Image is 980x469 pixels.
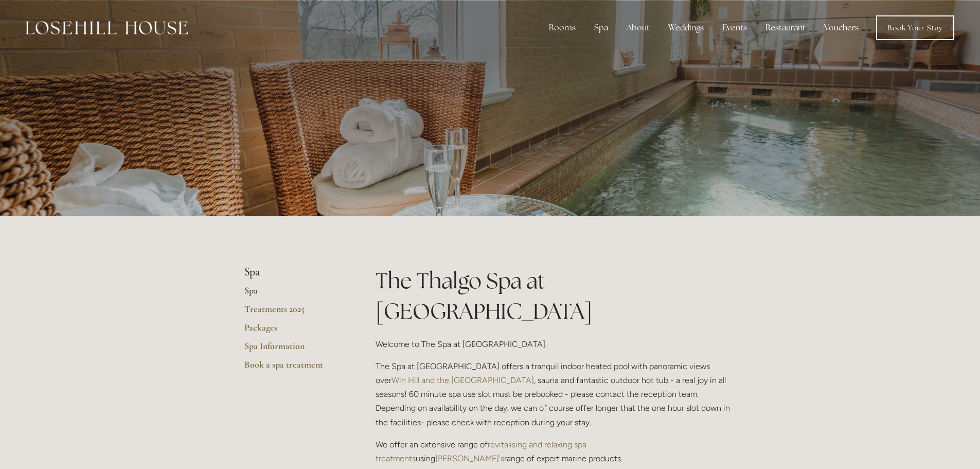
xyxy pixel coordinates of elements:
a: Win Hill and the [GEOGRAPHIC_DATA] [391,375,534,385]
a: Treatments 2025 [244,303,343,322]
div: About [618,18,658,38]
a: Book Your Stay [876,15,954,40]
p: We offer an extensive range of using range of expert marine products. [376,438,736,465]
div: Rooms [541,18,584,38]
div: Spa [586,18,616,38]
li: Spa [244,266,343,279]
a: Spa [244,285,343,303]
a: Spa Information [244,340,343,359]
h1: The Thalgo Spa at [GEOGRAPHIC_DATA] [376,266,736,326]
p: Welcome to The Spa at [GEOGRAPHIC_DATA]. [376,337,736,351]
div: Weddings [660,18,712,38]
a: [PERSON_NAME]'s [435,454,504,463]
a: Book a spa treatment [244,359,343,377]
a: Packages [244,322,343,340]
img: Losehill House [26,21,188,34]
div: Events [714,18,755,38]
p: The Spa at [GEOGRAPHIC_DATA] offers a tranquil indoor heated pool with panoramic views over , sau... [376,359,736,429]
div: Restaurant [757,18,814,38]
a: Vouchers [816,18,867,38]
